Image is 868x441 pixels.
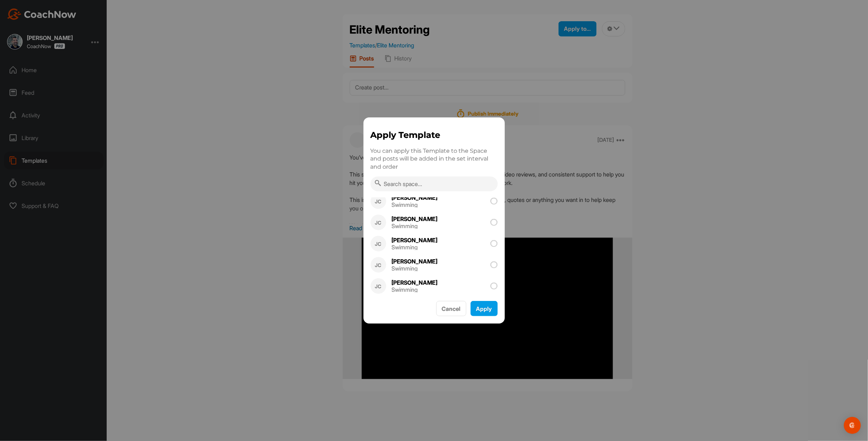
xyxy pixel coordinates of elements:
div: [PERSON_NAME] [392,216,438,222]
div: [PERSON_NAME] [392,280,438,285]
div: JC [371,193,386,209]
button: Apply [471,301,498,316]
div: JC [371,257,386,273]
div: Swimming [392,223,438,229]
div: [PERSON_NAME] [392,237,438,243]
div: Swimming [392,244,438,250]
div: [PERSON_NAME] [392,195,438,201]
div: Open Intercom Messenger [844,417,861,434]
input: Search space... [371,176,498,191]
div: Swimming [392,266,438,271]
button: Cancel [436,301,466,316]
div: Swimming [392,287,438,292]
div: Swimming [392,202,438,208]
p: You can apply this Template to the Space and posts will be added in the set interval and order [371,147,498,171]
div: [PERSON_NAME] [392,259,438,264]
div: JC [371,236,386,251]
h1: Apply Template [371,129,498,141]
div: JC [371,215,386,230]
div: JC [371,278,386,294]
